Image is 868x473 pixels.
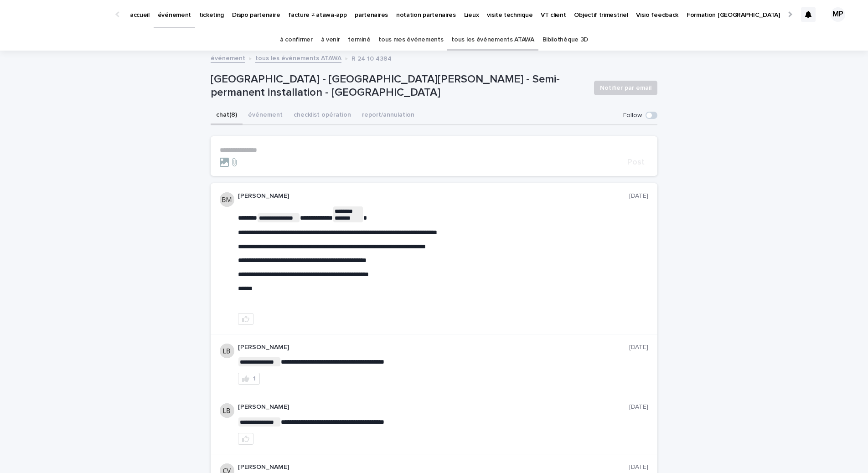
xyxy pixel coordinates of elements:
p: [DATE] [629,192,648,200]
div: MP [831,7,845,22]
button: like this post [238,313,253,325]
div: 1 [253,375,256,382]
button: chat (8) [211,106,243,125]
p: [PERSON_NAME] [238,463,629,471]
button: checklist opération [288,106,356,125]
button: Post [624,158,648,166]
a: à venir [321,29,340,51]
button: événement [243,106,288,125]
p: [DATE] [629,463,648,471]
a: tous les événements ATAWA [451,29,534,51]
p: [PERSON_NAME] [238,192,629,200]
a: à confirmer [280,29,313,51]
span: Notifier par email [600,83,651,93]
button: report/annulation [356,106,420,125]
a: Bibliothèque 3D [542,29,588,51]
p: [DATE] [629,403,648,411]
p: [GEOGRAPHIC_DATA] - [GEOGRAPHIC_DATA][PERSON_NAME] - Semi-permanent installation - [GEOGRAPHIC_DATA] [211,73,587,99]
img: Ls34BcGeRexTGTNfXpUC [18,5,107,24]
p: [PERSON_NAME] [238,403,629,411]
span: Post [627,158,645,166]
a: événement [211,52,245,63]
button: like this post [238,433,253,445]
p: R 24 10 4384 [351,53,392,63]
p: Follow [623,112,642,119]
a: tous mes événements [378,29,443,51]
a: tous les événements ATAWA [255,52,341,63]
p: [DATE] [629,344,648,351]
button: 1 [238,373,260,385]
button: Notifier par email [594,81,657,95]
a: terminé [348,29,370,51]
p: [PERSON_NAME] [238,344,629,351]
